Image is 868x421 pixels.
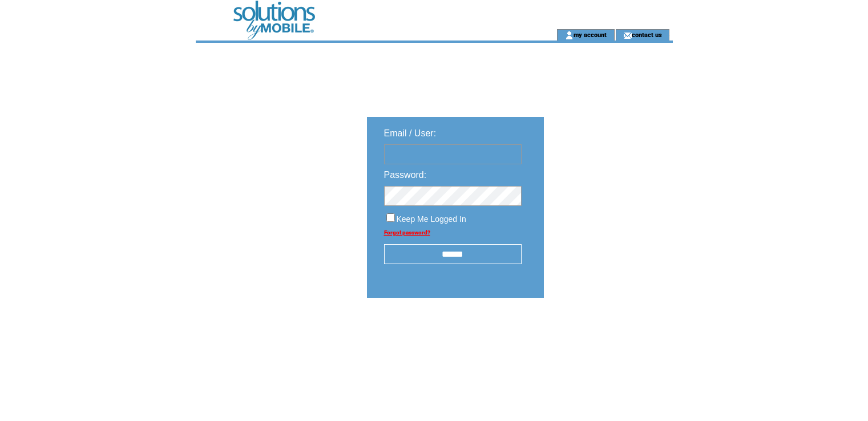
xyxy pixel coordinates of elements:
span: Email / User: [384,128,437,138]
img: account_icon.gif [565,31,574,40]
img: transparent.png [577,326,634,341]
a: contact us [632,31,662,38]
a: my account [574,31,607,38]
span: Keep Me Logged In [397,214,466,224]
span: Password: [384,170,427,180]
a: Forgot password? [384,229,430,236]
img: contact_us_icon.gif [623,31,632,40]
